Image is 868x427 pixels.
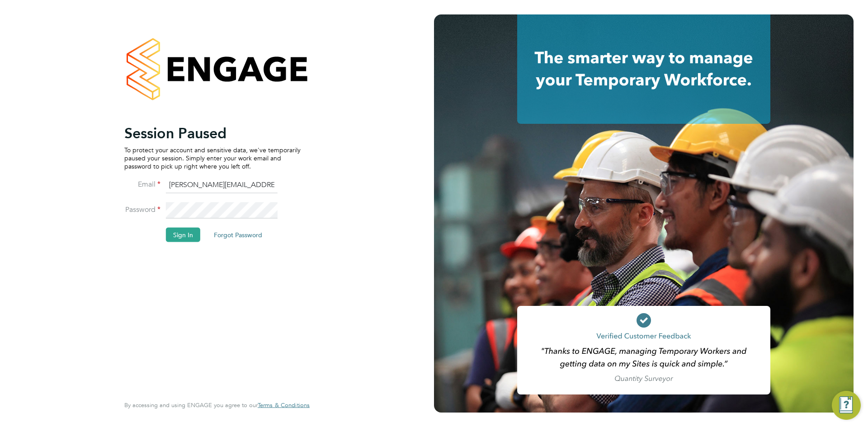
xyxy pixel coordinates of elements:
[258,402,310,409] a: Terms & Conditions
[124,179,160,189] label: Email
[207,227,269,242] button: Forgot Password
[832,391,861,420] button: Engage Resource Center
[166,227,200,242] button: Sign In
[124,124,301,142] h2: Session Paused
[124,145,301,170] p: To protect your account and sensitive data, we've temporarily paused your session. Simply enter y...
[166,177,278,193] input: Enter your work email...
[124,401,310,409] span: By accessing and using ENGAGE you agree to our
[124,205,160,214] label: Password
